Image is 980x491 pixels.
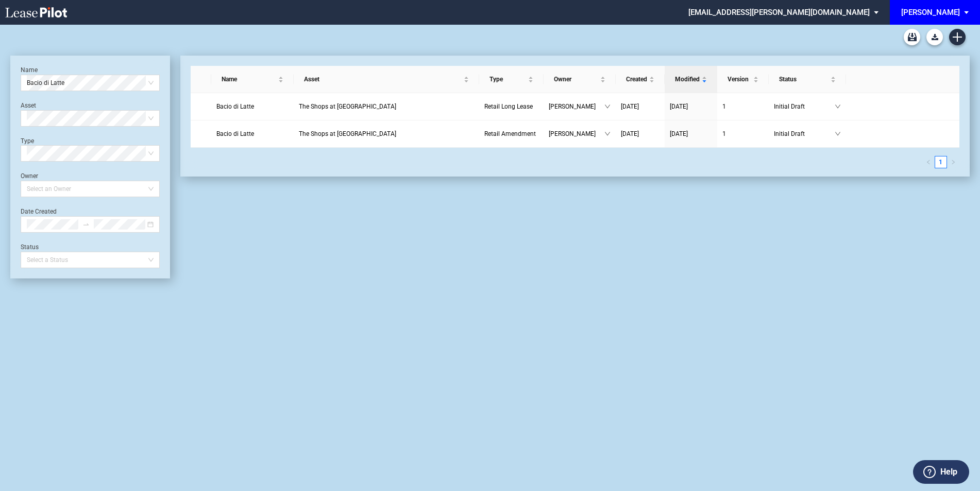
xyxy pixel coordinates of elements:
span: Bacio di Latte [216,103,254,110]
span: Owner [554,74,598,84]
a: 1 [722,129,764,139]
span: right [951,160,956,165]
span: Status [779,74,829,84]
span: Name [222,74,276,84]
span: Initial Draft [774,129,835,139]
th: Name [211,66,294,93]
div: [PERSON_NAME] [901,8,960,17]
label: Type [21,137,34,145]
span: Initial Draft [774,101,835,112]
a: 1 [935,156,947,168]
button: Help [913,460,969,484]
button: left [922,156,935,168]
span: Modified [675,74,700,84]
span: Type [489,74,526,84]
a: [DATE] [670,129,712,139]
label: Owner [21,172,38,180]
md-menu: Download Blank Form List [923,29,946,45]
th: Type [479,66,544,93]
span: [PERSON_NAME] [549,101,604,112]
th: Created [616,66,665,93]
th: Owner [544,66,616,93]
a: Retail Long Lease [484,101,538,112]
a: The Shops at [GEOGRAPHIC_DATA] [299,129,474,139]
span: swap-right [82,221,90,228]
span: down [835,131,841,137]
span: [DATE] [670,130,688,137]
span: [DATE] [670,103,688,110]
span: The Shops at La Jolla Village [299,103,396,110]
li: Previous Page [922,156,935,168]
button: right [947,156,959,168]
span: left [926,160,931,165]
label: Help [940,465,957,479]
li: Next Page [947,156,959,168]
a: Archive [904,29,920,45]
span: 1 [722,130,726,137]
li: 1 [935,156,947,168]
span: The Shops at La Jolla Village [299,130,396,137]
span: down [604,131,611,137]
a: Create new document [949,29,966,45]
span: Retail Long Lease [484,103,533,110]
a: The Shops at [GEOGRAPHIC_DATA] [299,101,474,112]
span: down [835,103,841,110]
span: Retail Amendment [484,130,536,137]
a: Bacio di Latte [216,101,289,112]
span: down [604,103,611,110]
span: Bacio di Latte [216,130,254,137]
th: Version [717,66,769,93]
label: Date Created [21,208,57,215]
th: Modified [665,66,717,93]
th: Status [769,66,846,93]
span: Created [626,74,647,84]
span: Version [728,74,751,84]
th: Asset [294,66,479,93]
a: [DATE] [621,101,660,112]
a: Retail Amendment [484,129,538,139]
span: [DATE] [621,130,639,137]
a: 1 [722,101,764,112]
button: Download Blank Form [926,29,943,45]
a: [DATE] [670,101,712,112]
a: Bacio di Latte [216,129,289,139]
label: Status [21,243,39,251]
a: [DATE] [621,129,660,139]
label: Name [21,66,38,74]
span: to [82,221,90,228]
span: [PERSON_NAME] [549,129,604,139]
span: [DATE] [621,103,639,110]
label: Asset [21,102,36,109]
span: Bacio di Latte [27,75,154,91]
span: Asset [304,74,462,84]
span: 1 [722,103,726,110]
